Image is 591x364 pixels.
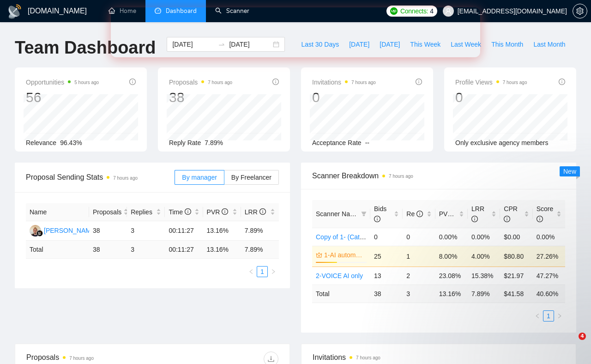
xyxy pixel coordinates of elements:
[169,89,232,106] div: 38
[471,216,478,222] span: info-circle
[533,246,565,267] td: 27.26%
[356,355,380,360] time: 7 hours ago
[365,139,369,146] span: --
[455,89,527,106] div: 0
[403,228,435,246] td: 0
[89,241,127,259] td: 38
[264,355,278,363] span: download
[416,211,423,217] span: info-circle
[316,210,359,218] span: Scanner Name
[324,250,365,260] a: 1-AI automation and Voice for CRM & Booking
[430,6,434,16] span: 4
[416,79,422,85] span: info-circle
[435,228,468,246] td: 0.00%
[271,269,276,274] span: right
[74,80,99,85] time: 5 hours ago
[370,267,403,285] td: 13
[207,208,229,216] span: PVR
[26,89,99,106] div: 56
[573,7,587,15] span: setting
[185,208,191,215] span: info-circle
[268,266,279,277] button: right
[486,37,528,52] button: This Month
[500,228,532,246] td: $0.00
[579,333,586,340] span: 4
[454,211,460,217] span: info-circle
[374,216,380,222] span: info-circle
[435,267,468,285] td: 23.08%
[127,203,165,221] th: Replies
[533,39,565,49] span: Last Month
[89,221,127,241] td: 38
[268,266,279,277] li: Next Page
[500,267,532,285] td: $21.97
[7,4,22,19] img: logo
[127,221,165,241] td: 3
[203,241,241,259] td: 13.16 %
[246,266,257,277] button: left
[93,207,121,217] span: Proposals
[182,174,217,181] span: By manager
[241,241,279,259] td: 7.89 %
[26,77,99,88] span: Opportunities
[166,7,197,15] span: Dashboard
[406,210,423,218] span: Re
[537,205,554,223] span: Score
[400,6,428,16] span: Connects:
[15,37,156,59] h1: Team Dashboard
[248,269,254,274] span: left
[169,208,191,216] span: Time
[370,228,403,246] td: 0
[370,246,403,267] td: 25
[533,228,565,246] td: 0.00%
[203,221,241,241] td: 13.16%
[259,208,266,215] span: info-circle
[361,211,367,217] span: filter
[69,356,94,361] time: 7 hours ago
[257,267,267,277] a: 1
[208,80,232,85] time: 7 hours ago
[503,80,527,85] time: 7 hours ago
[560,333,582,355] iframe: Intercom live chat
[455,77,527,88] span: Profile Views
[30,225,41,237] img: AS
[528,37,570,52] button: Last Month
[491,39,523,49] span: This Month
[312,89,376,106] div: 0
[165,241,203,259] td: 00:11:27
[129,79,136,85] span: info-circle
[89,203,127,221] th: Proposals
[359,207,368,221] span: filter
[36,230,43,237] img: gigradar-bm.png
[222,208,228,215] span: info-circle
[131,207,154,217] span: Replies
[109,7,136,15] a: homeHome
[313,352,565,363] span: Invitations
[169,139,201,146] span: Reply Rate
[165,221,203,241] td: 00:11:27
[471,205,484,223] span: LRR
[241,221,279,241] td: 7.89%
[533,267,565,285] td: 47.27%
[205,139,223,146] span: 7.89%
[316,233,555,241] a: Copy of 1- (Cate) AI automation and Voice for CRM & Booking (different categories)
[455,139,549,146] span: Only exclusive agency members
[111,7,480,57] iframe: Intercom live chat banner
[403,267,435,285] td: 2
[500,246,532,267] td: $80.80
[169,77,232,88] span: Proposals
[272,79,279,85] span: info-circle
[215,7,249,15] a: searchScanner
[257,266,268,277] li: 1
[245,208,266,216] span: LRR
[563,168,576,175] span: New
[26,139,56,146] span: Relevance
[316,252,322,258] span: crown
[316,272,363,279] a: 2-VOICE AI only
[403,285,435,303] td: 3
[504,205,518,223] span: CPR
[559,79,565,85] span: info-circle
[439,210,461,218] span: PVR
[246,266,257,277] li: Previous Page
[389,174,413,179] time: 7 hours ago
